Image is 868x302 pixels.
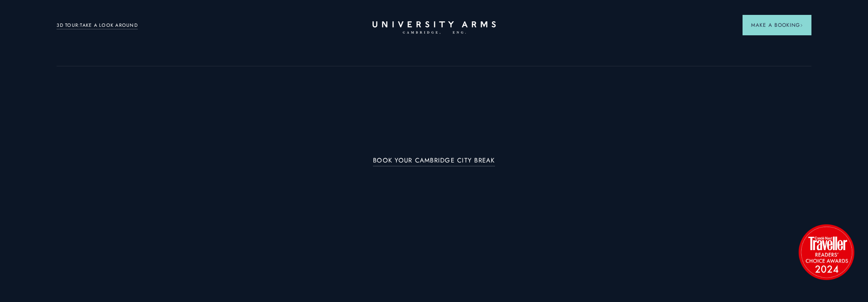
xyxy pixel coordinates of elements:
a: Home [373,21,496,34]
a: 3D TOUR:TAKE A LOOK AROUND [57,22,138,29]
img: Arrow icon [800,24,803,27]
a: BOOK YOUR CAMBRIDGE CITY BREAK [373,157,495,167]
span: Make a Booking [751,21,803,29]
img: image-2524eff8f0c5d55edbf694693304c4387916dea5-1501x1501-png [794,220,858,284]
button: Make a BookingArrow icon [743,15,811,35]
